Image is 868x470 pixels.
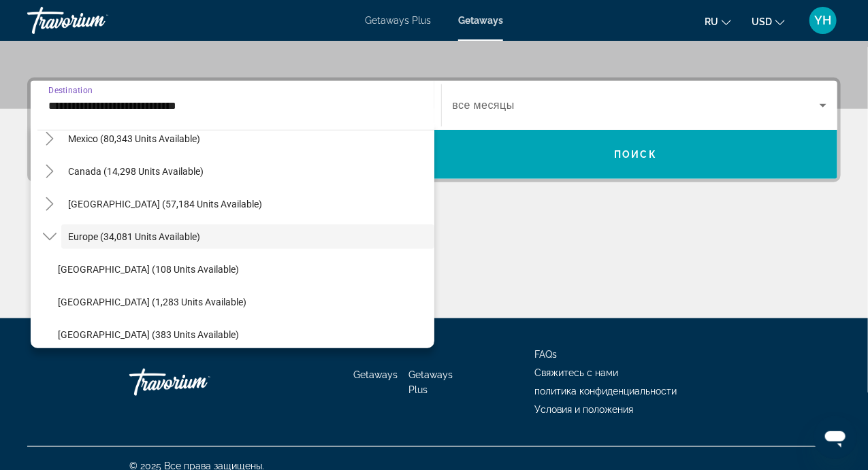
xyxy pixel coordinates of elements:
[37,160,61,184] button: Toggle Canada (14,298 units available)
[365,15,431,26] a: Getaways Plus
[805,6,841,35] button: User Menu
[705,16,718,27] span: ru
[752,16,772,27] span: USD
[534,349,557,360] a: FAQs
[37,192,61,216] button: Toggle Caribbean & Atlantic Islands (57,184 units available)
[705,12,731,31] button: Change language
[58,264,239,275] span: [GEOGRAPHIC_DATA] (108 units available)
[61,224,434,249] button: Europe (34,081 units available)
[434,130,838,179] button: Поиск
[815,14,832,27] span: YH
[534,404,633,415] a: Условия и положения
[752,12,785,31] button: Change currency
[51,322,434,347] button: [GEOGRAPHIC_DATA] (383 units available)
[61,127,434,151] button: Mexico (80,343 units available)
[68,133,200,144] span: Mexico (80,343 units available)
[31,81,837,179] div: Search widget
[58,297,246,307] span: [GEOGRAPHIC_DATA] (1,283 units available)
[129,362,266,403] a: Travorium
[58,329,239,340] span: [GEOGRAPHIC_DATA] (383 units available)
[68,199,262,209] span: [GEOGRAPHIC_DATA] (57,184 units available)
[408,369,453,395] a: Getaways Plus
[68,166,204,177] span: Canada (14,298 units available)
[37,225,61,249] button: Toggle Europe (34,081 units available)
[534,386,677,397] a: политика конфиденциальности
[615,149,658,160] span: Поиск
[37,127,61,151] button: Toggle Mexico (80,343 units available)
[51,257,434,282] button: [GEOGRAPHIC_DATA] (108 units available)
[353,369,398,380] a: Getaways
[61,159,434,184] button: Canada (14,298 units available)
[51,290,434,314] button: [GEOGRAPHIC_DATA] (1,283 units available)
[458,15,503,26] a: Getaways
[814,416,857,459] iframe: Button to launch messaging window
[453,99,515,112] span: все месяцы
[68,231,200,242] span: Europe (34,081 units available)
[534,367,618,378] a: Свяжитесь с нами
[27,3,163,38] a: Travorium
[61,192,434,216] button: [GEOGRAPHIC_DATA] (57,184 units available)
[48,86,93,95] span: Destination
